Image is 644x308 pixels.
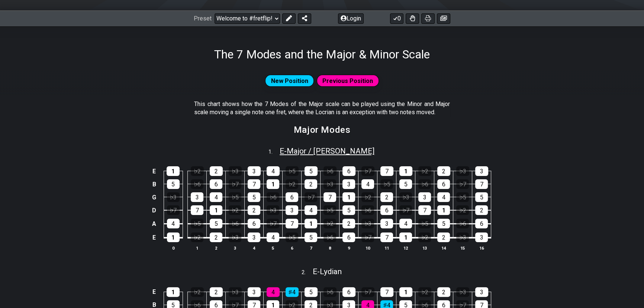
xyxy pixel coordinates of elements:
[229,232,241,242] div: ♭3
[437,205,450,215] div: 1
[456,192,469,202] div: ♭5
[191,205,203,215] div: 7
[248,232,260,242] div: 3
[418,287,431,297] div: ♭2
[194,100,450,117] p: This chart shows how the 7 Modes of the Major scale can be played using the Minor and Major scale...
[305,232,317,242] div: 5
[286,287,299,297] div: ♯4
[271,76,308,86] span: New Position
[380,166,393,176] div: 7
[283,244,302,252] th: 6
[399,192,412,202] div: ♭3
[418,232,431,242] div: ♭2
[323,192,336,202] div: 7
[282,13,296,24] button: Edit Preset
[399,219,412,228] div: 4
[267,205,279,215] div: ♭3
[150,285,159,298] td: E
[323,232,336,242] div: ♭6
[380,232,393,242] div: 7
[418,166,431,176] div: ♭2
[167,192,180,202] div: ♭3
[437,13,450,24] button: Create image
[406,13,419,24] button: Toggle Dexterity for all fretkits
[399,232,412,242] div: 1
[361,219,374,228] div: ♭3
[305,179,317,189] div: 2
[286,166,299,176] div: ♭5
[248,287,261,297] div: 3
[191,287,204,297] div: ♭2
[210,192,222,202] div: 4
[380,205,393,215] div: 6
[150,204,159,217] td: D
[191,232,203,242] div: ♭2
[229,192,241,202] div: ♭5
[418,179,431,189] div: ♭6
[342,192,355,202] div: 1
[305,205,317,215] div: 4
[167,219,180,228] div: 4
[305,287,318,297] div: 5
[286,192,298,202] div: 6
[150,191,159,204] td: G
[321,244,339,252] th: 8
[286,219,298,228] div: 7
[437,219,450,228] div: 5
[305,166,318,176] div: 5
[207,244,226,252] th: 2
[167,179,180,189] div: 5
[286,205,298,215] div: 3
[475,287,488,297] div: 3
[323,166,337,176] div: ♭6
[361,205,374,215] div: ♭6
[456,232,469,242] div: ♭3
[361,232,374,242] div: ♭7
[456,166,469,176] div: ♭3
[298,13,311,24] button: Share Preset
[323,205,336,215] div: ♭5
[475,232,488,242] div: 3
[191,179,203,189] div: ♭6
[434,244,453,252] th: 14
[248,179,260,189] div: 7
[248,219,260,228] div: 6
[268,148,280,156] span: 1 .
[164,244,183,252] th: 0
[456,287,469,297] div: ♭3
[167,232,180,242] div: 1
[150,231,159,245] td: E
[399,287,412,297] div: 1
[399,205,412,215] div: ♭7
[214,47,430,61] h1: The 7 Modes and the Major & Minor Scale
[323,179,336,189] div: ♭3
[267,287,280,297] div: 4
[264,244,283,252] th: 5
[358,244,377,252] th: 10
[475,179,488,189] div: 7
[286,232,298,242] div: ♭5
[210,219,222,228] div: 5
[380,287,393,297] div: 7
[210,179,222,189] div: 6
[167,166,180,176] div: 1
[191,192,203,202] div: 3
[475,192,488,202] div: 5
[399,166,412,176] div: 1
[437,166,450,176] div: 2
[305,192,317,202] div: ♭7
[415,244,434,252] th: 13
[323,219,336,228] div: ♭2
[150,217,159,231] td: A
[342,205,355,215] div: 5
[229,219,241,228] div: ♭6
[342,166,355,176] div: 6
[215,13,280,24] select: Preset
[380,192,393,202] div: 2
[210,205,222,215] div: 1
[453,244,472,252] th: 15
[229,205,241,215] div: ♭2
[390,13,403,24] button: 0
[167,205,180,215] div: ♭7
[380,219,393,228] div: 3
